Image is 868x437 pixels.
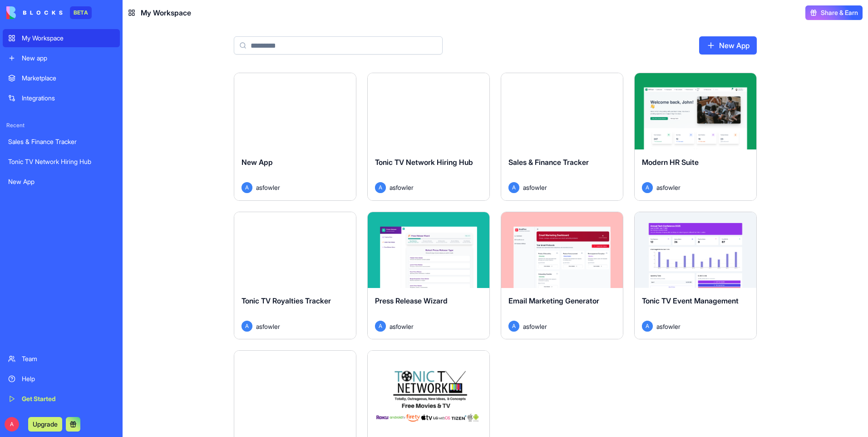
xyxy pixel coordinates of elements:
[375,296,448,305] span: Press Release Wizard
[3,350,120,368] a: Team
[508,182,519,193] span: A
[234,73,356,201] a: New AppAasfowler
[242,182,252,193] span: A
[3,29,120,47] a: My Workspace
[242,158,273,167] span: New App
[523,183,547,192] span: asfowler
[501,73,623,201] a: Sales & Finance TrackerAasfowler
[390,183,414,192] span: asfowler
[523,322,547,331] span: asfowler
[234,212,356,340] a: Tonic TV Royalties TrackerAasfowler
[22,54,114,63] div: New app
[22,94,114,103] div: Integrations
[8,137,114,146] div: Sales & Finance Tracker
[642,296,739,305] span: Tonic TV Event Management
[508,321,519,332] span: A
[390,322,414,331] span: asfowler
[375,321,386,332] span: A
[22,354,114,363] div: Team
[3,49,120,67] a: New app
[3,153,120,171] a: Tonic TV Network Hiring Hub
[656,183,681,192] span: asfowler
[242,296,331,305] span: Tonic TV Royalties Tracker
[375,182,386,193] span: A
[22,374,114,383] div: Help
[6,6,63,19] img: logo
[70,6,92,19] div: BETA
[642,321,653,332] span: A
[642,158,699,167] span: Modern HR Suite
[22,74,114,83] div: Marketplace
[805,5,863,20] button: Share & Earn
[3,69,120,87] a: Marketplace
[821,8,858,17] span: Share & Earn
[3,173,120,191] a: New App
[501,212,623,340] a: Email Marketing GeneratorAasfowler
[508,158,589,167] span: Sales & Finance Tracker
[28,417,62,432] button: Upgrade
[5,417,19,432] span: A
[141,7,191,18] span: My Workspace
[508,296,599,305] span: Email Marketing Generator
[375,158,473,167] span: Tonic TV Network Hiring Hub
[699,36,757,55] a: New App
[642,182,653,193] span: A
[367,212,490,340] a: Press Release WizardAasfowler
[256,183,280,192] span: asfowler
[6,6,92,19] a: BETA
[8,177,114,186] div: New App
[242,321,252,332] span: A
[634,212,757,340] a: Tonic TV Event ManagementAasfowler
[3,390,120,408] a: Get Started
[367,73,490,201] a: Tonic TV Network Hiring HubAasfowler
[656,322,681,331] span: asfowler
[3,133,120,151] a: Sales & Finance Tracker
[22,34,114,43] div: My Workspace
[3,370,120,388] a: Help
[634,73,757,201] a: Modern HR SuiteAasfowler
[3,89,120,107] a: Integrations
[8,157,114,166] div: Tonic TV Network Hiring Hub
[3,122,120,129] span: Recent
[28,419,62,428] a: Upgrade
[256,322,280,331] span: asfowler
[22,394,114,403] div: Get Started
